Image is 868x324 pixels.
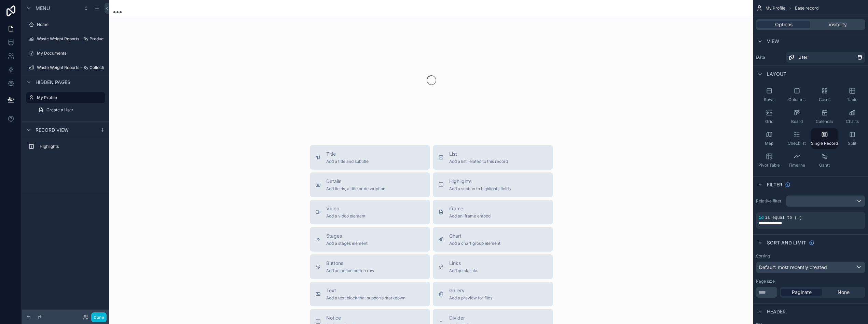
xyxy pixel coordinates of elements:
span: Checklist [788,141,806,146]
button: Rows [756,85,782,105]
button: Done [91,312,107,322]
span: Menu [36,5,50,12]
span: Pivot Table [758,163,780,168]
div: scrollable content [22,138,109,159]
span: Header [767,308,786,315]
button: Cards [811,85,838,105]
span: Grid [765,119,773,124]
label: Sorting [756,253,770,259]
span: id [759,215,763,220]
a: Waste Weight Reports - By Collection [26,62,105,73]
span: Single Record [811,141,838,146]
span: Create a User [46,107,73,113]
span: is equal to (=) [765,215,802,220]
span: None [838,289,850,296]
button: Timeline [784,150,810,171]
label: My Profile [37,95,101,100]
span: Default: most recently created [759,264,827,270]
span: Gantt [819,163,830,168]
span: Paginate [792,289,812,296]
button: Pivot Table [756,150,782,171]
span: Layout [767,71,786,78]
a: My Profile [26,92,105,103]
span: Rows [764,97,774,102]
a: Home [26,19,105,30]
button: Split [839,128,865,149]
button: Calendar [811,107,838,127]
span: Visibility [828,21,847,28]
label: Data [756,55,783,60]
label: My Documents [37,51,104,56]
span: Hidden pages [36,79,70,86]
span: My Profile [766,5,785,11]
button: Board [784,107,810,127]
label: Relative filter [756,198,783,204]
span: Record view [36,127,69,133]
span: Map [765,141,773,146]
button: Grid [756,107,782,127]
button: Columns [784,85,810,105]
button: Map [756,128,782,149]
a: Create a User [34,104,105,115]
button: Gantt [811,150,838,171]
span: Sort And Limit [767,239,806,246]
span: Filter [767,181,782,188]
span: Split [848,141,856,146]
a: Waste Weight Reports - By Product [26,33,105,44]
span: Charts [846,119,859,124]
a: User [786,52,865,63]
label: Home [37,22,104,27]
span: Base record [795,5,818,11]
span: Board [791,119,803,124]
label: Page size [756,279,775,284]
button: Single Record [811,128,838,149]
span: View [767,38,779,45]
button: Checklist [784,128,810,149]
span: Timeline [788,163,805,168]
span: Calendar [816,119,833,124]
span: Columns [788,97,805,102]
button: Default: most recently created [756,262,865,273]
span: Cards [819,97,830,102]
span: Table [847,97,857,102]
a: My Documents [26,48,105,59]
span: Options [775,21,793,28]
button: Charts [839,107,865,127]
button: Table [839,85,865,105]
label: Waste Weight Reports - By Product [37,36,105,42]
label: Highlights [40,144,102,149]
label: Waste Weight Reports - By Collection [37,65,109,70]
span: User [798,55,808,60]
